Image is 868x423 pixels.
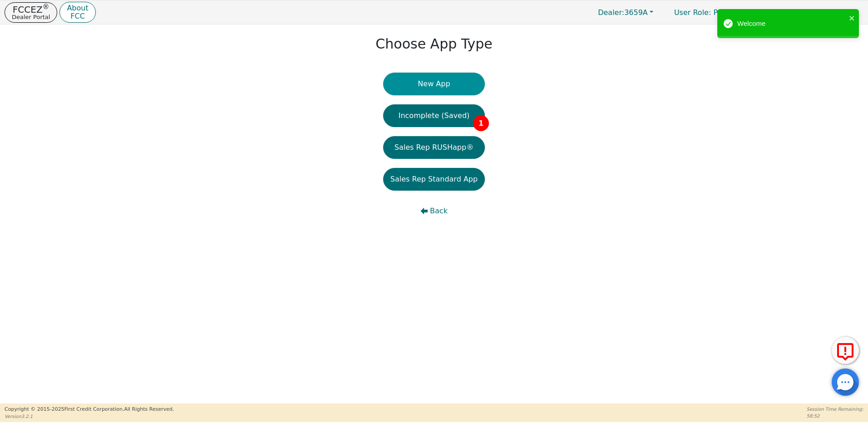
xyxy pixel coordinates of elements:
button: Dealer:3659A [588,5,663,20]
sup: ® [43,3,49,11]
button: 3659A:[PERSON_NAME] [753,5,863,20]
p: About [67,5,88,12]
span: 3659A [598,8,648,17]
span: Dealer: [598,8,624,17]
button: Incomplete (Saved)1 [383,104,485,127]
p: Session Time Remaining: [807,406,863,413]
button: Sales Rep Standard App [383,168,485,191]
button: close [849,13,855,23]
button: Report Error to FCC [832,337,859,364]
span: User Role : [674,8,711,17]
h1: Choose App Type [375,36,492,52]
p: FCCEZ [12,5,50,14]
p: Primary [665,4,750,21]
a: User Role: Primary [665,4,750,21]
p: Version 3.2.1 [5,413,174,420]
button: FCCEZ®Dealer Portal [5,2,57,23]
button: AboutFCC [59,2,95,23]
div: Welcome [737,19,846,29]
button: Back [383,200,485,222]
p: Copyright © 2015- 2025 First Credit Corporation. [5,406,174,413]
button: New App [383,73,485,95]
p: 58:52 [807,413,863,419]
p: FCC [67,13,88,20]
span: Back [430,206,448,216]
button: Sales Rep RUSHapp® [383,136,485,159]
p: Dealer Portal [12,14,50,20]
span: All Rights Reserved. [124,406,174,412]
span: 1 [473,115,489,131]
